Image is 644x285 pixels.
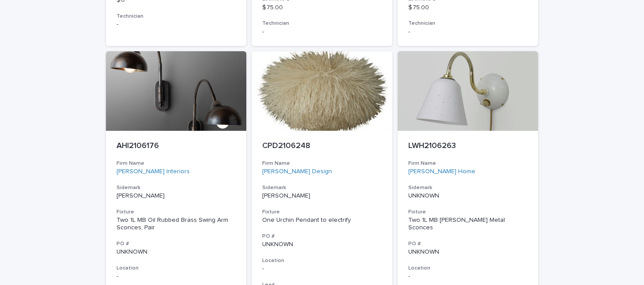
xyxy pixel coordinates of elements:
[117,273,236,280] p: -
[408,273,528,280] p: -
[408,265,528,272] h3: Location
[117,21,236,28] p: -
[262,265,382,273] p: -
[117,192,236,200] p: [PERSON_NAME]
[262,20,382,27] h3: Technician
[117,265,236,272] h3: Location
[408,141,528,151] p: LWH2106263
[117,13,236,20] h3: Technician
[408,192,528,200] p: UNKNOWN
[262,168,332,175] a: [PERSON_NAME] Design
[117,209,236,216] h3: Fixture
[262,192,382,200] p: [PERSON_NAME]
[408,248,528,256] p: UNKNOWN
[262,184,382,191] h3: Sidemark
[408,217,528,232] div: Two 1L MB [PERSON_NAME] Metal Sconces
[408,209,528,216] h3: Fixture
[262,141,382,151] p: CPD2106248
[117,184,236,191] h3: Sidemark
[262,257,382,264] h3: Location
[262,160,382,167] h3: Firm Name
[117,168,190,175] a: [PERSON_NAME] Interiors
[262,28,382,36] p: -
[262,217,382,224] div: One Urchin Pendant to electrify
[408,160,528,167] h3: Firm Name
[408,184,528,191] h3: Sidemark
[262,209,382,216] h3: Fixture
[408,28,528,36] p: -
[262,241,382,248] p: UNKNOWN
[117,248,236,256] p: UNKNOWN
[117,160,236,167] h3: Firm Name
[262,233,382,240] h3: PO #
[117,240,236,247] h3: PO #
[117,141,236,151] p: AHI2106176
[408,168,475,175] a: [PERSON_NAME] Home
[408,240,528,247] h3: PO #
[117,217,236,232] div: Two 1L MB Oil Rubbed Brass Swing Arm Sconces, Pair
[408,4,528,11] p: $ 75.00
[262,4,382,11] p: $ 75.00
[408,20,528,27] h3: Technician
